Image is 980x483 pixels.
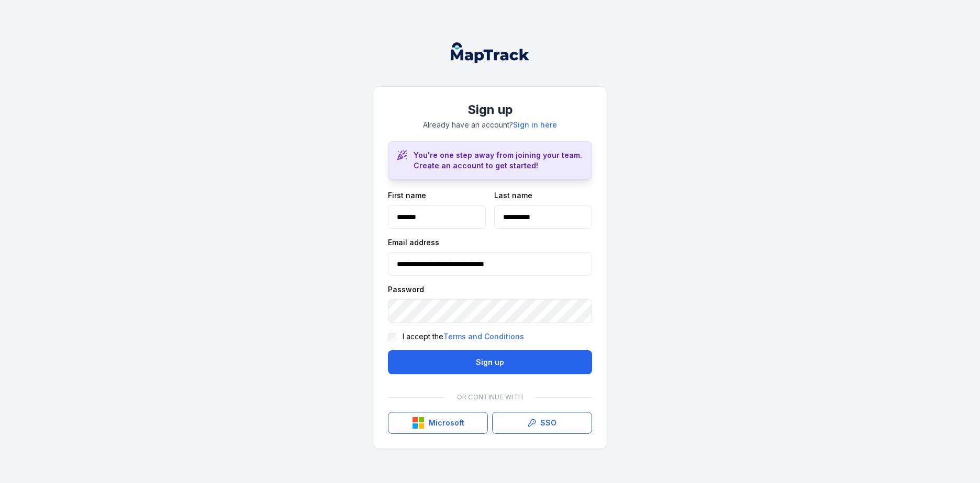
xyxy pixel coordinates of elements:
button: Microsoft [388,412,488,434]
h1: Sign up [388,101,592,118]
a: Sign in here [513,120,557,130]
label: Password [388,284,424,295]
div: Or continue with [388,387,592,408]
label: First name [388,190,426,201]
label: Last name [494,190,532,201]
label: I accept the [403,331,524,342]
h3: You're one step away from joining your team. Create an account to get started! [414,150,583,171]
a: SSO [492,412,592,434]
span: Already have an account? [423,120,557,129]
nav: Global [434,42,546,63]
a: Terms and Conditions [443,331,524,342]
label: Email address [388,237,439,248]
button: Sign up [388,350,592,374]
